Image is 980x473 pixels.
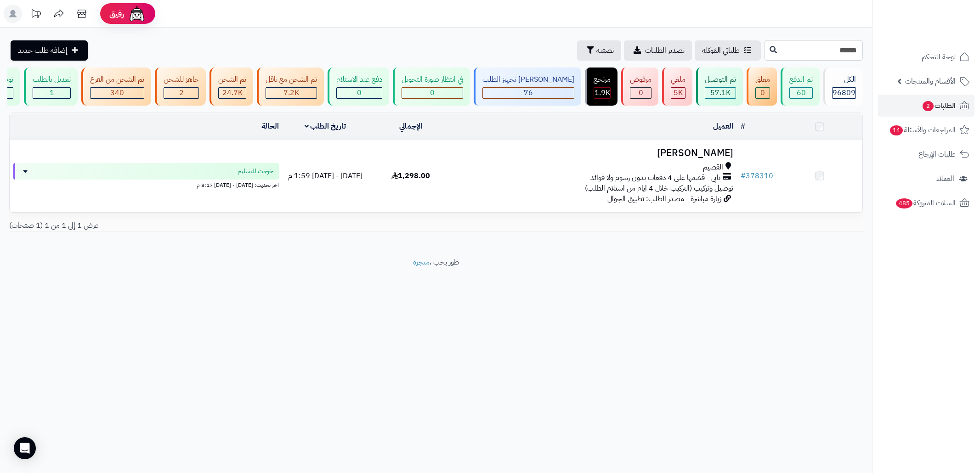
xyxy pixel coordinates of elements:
span: 96809 [833,87,855,98]
a: في انتظار صورة التحويل 0 [391,68,472,106]
a: تحديثات المنصة [24,5,47,25]
a: الكل96809 [821,68,865,106]
span: 1,298.00 [391,170,430,181]
a: تعديل بالطلب 1 [22,68,79,106]
span: زيارة مباشرة - مصدر الطلب: تطبيق الجوال [607,193,721,204]
span: [DATE] - [DATE] 1:59 م [288,170,363,181]
a: المراجعات والأسئلة14 [878,119,974,141]
a: الإجمالي [399,121,422,132]
span: 485 [895,198,913,208]
a: العميل [713,121,733,132]
div: الكل [832,74,856,85]
a: تاريخ الطلب [305,121,346,132]
div: 60 [790,88,812,98]
div: اخر تحديث: [DATE] - [DATE] 8:17 م [13,180,279,189]
a: تصدير الطلبات [624,40,692,61]
a: الحالة [261,121,279,132]
a: جاهز للشحن 2 [153,68,208,106]
span: المراجعات والأسئلة [889,124,956,136]
span: توصيل وتركيب (التركيب خلال 4 ايام من استلام الطلب) [585,183,733,194]
div: 340 [91,88,144,98]
a: الطلبات2 [878,95,974,117]
div: ملغي [671,74,685,85]
span: 2 [179,87,184,98]
span: تابي - قسّمها على 4 دفعات بدون رسوم ولا فوائد [590,173,720,183]
span: 76 [524,87,533,98]
a: متجرة [413,257,430,268]
a: طلبات الإرجاع [878,143,974,165]
div: مرتجع [594,74,611,85]
span: رفيق [109,8,124,19]
div: 0 [756,88,770,98]
div: تعديل بالطلب [33,74,71,85]
a: مرفوض 0 [619,68,660,106]
a: تم الشحن مع ناقل 7.2K [255,68,326,106]
span: لوحة التحكم [922,51,956,63]
div: جاهز للشحن [164,74,199,85]
span: الطلبات [922,99,956,112]
span: 57.1K [710,87,731,98]
a: معلق 0 [745,68,779,106]
div: دفع عند الاستلام [336,74,382,85]
div: 0 [630,88,651,98]
span: 14 [889,125,903,135]
div: 4999 [671,88,685,98]
a: # [741,121,745,132]
img: logo-2.png [918,18,971,37]
a: تم الشحن 24.7K [208,68,255,106]
span: طلباتي المُوكلة [702,45,740,56]
a: العملاء [878,168,974,190]
a: [PERSON_NAME] تجهيز الطلب 76 [472,68,583,106]
a: مرتجع 1.9K [583,68,619,106]
span: 1.9K [595,87,610,98]
div: تم الدفع [789,74,813,85]
span: 0 [430,87,435,98]
span: 24.7K [222,87,243,98]
span: 60 [797,87,806,98]
button: تصفية [577,40,621,61]
a: إضافة طلب جديد [11,40,88,61]
div: في انتظار صورة التحويل [402,74,463,85]
div: 1851 [594,88,610,98]
div: 1 [33,88,70,98]
span: 0 [357,87,362,98]
div: تم الشحن من الفرع [90,74,144,85]
span: 2 [922,101,934,111]
a: ملغي 5K [660,68,694,106]
span: القصيم [703,162,723,173]
a: تم التوصيل 57.1K [694,68,745,106]
div: 57075 [705,88,736,98]
div: عرض 1 إلى 1 من 1 (1 صفحات) [2,220,436,231]
div: 0 [402,88,463,98]
a: السلات المتروكة485 [878,192,974,214]
div: 2 [164,88,198,98]
div: Open Intercom Messenger [14,437,36,459]
div: 76 [483,88,574,98]
span: 0 [639,87,643,98]
div: معلق [755,74,770,85]
span: تصفية [596,45,614,56]
div: [PERSON_NAME] تجهيز الطلب [482,74,574,85]
span: خرجت للتسليم [238,167,273,176]
h3: [PERSON_NAME] [457,148,733,158]
div: تم الشحن [218,74,246,85]
span: 340 [110,87,124,98]
span: 1 [50,87,54,98]
span: 0 [760,87,765,98]
div: 24743 [219,88,246,98]
a: تم الشحن من الفرع 340 [79,68,153,106]
span: 5K [674,87,683,98]
a: دفع عند الاستلام 0 [326,68,391,106]
a: تم الدفع 60 [779,68,821,106]
span: # [741,170,746,181]
div: 0 [337,88,382,98]
span: 7.2K [283,87,299,98]
span: إضافة طلب جديد [18,45,68,56]
a: لوحة التحكم [878,46,974,68]
a: #378310 [741,170,773,181]
div: مرفوض [630,74,651,85]
span: تصدير الطلبات [645,45,685,56]
span: العملاء [936,172,954,185]
div: تم الشحن مع ناقل [266,74,317,85]
div: تم التوصيل [705,74,736,85]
